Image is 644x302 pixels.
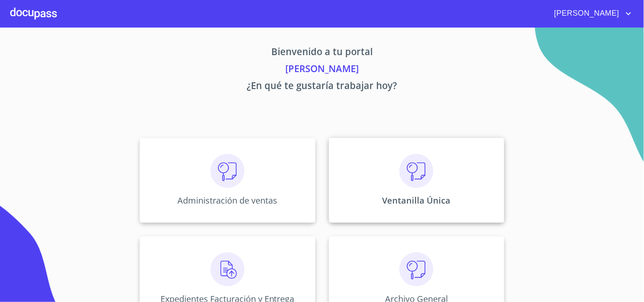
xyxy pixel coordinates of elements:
[382,195,451,206] p: Ventanilla Única
[548,7,624,20] span: [PERSON_NAME]
[61,78,584,95] p: ¿En qué te gustaría trabajar hoy?
[177,195,277,206] p: Administración de ventas
[61,45,584,62] p: Bienvenido a tu portal
[399,252,433,286] img: consulta.png
[211,252,245,286] img: carga.png
[548,7,634,20] button: account of current user
[211,154,245,188] img: consulta.png
[399,154,433,188] img: consulta.png
[61,62,584,78] p: [PERSON_NAME]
